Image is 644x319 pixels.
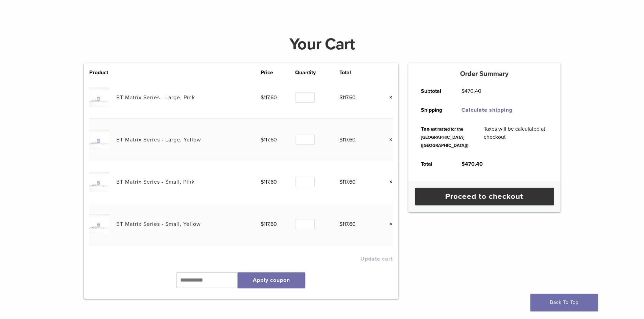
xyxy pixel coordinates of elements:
bdi: 117.60 [339,179,356,185]
h1: Your Cart [79,36,566,52]
img: BT Matrix Series - Large, Pink [89,87,109,107]
a: Calculate shipping [461,107,512,113]
span: $ [339,94,342,101]
span: $ [261,179,264,185]
a: BT Matrix Series - Small, Yellow [116,221,201,228]
th: Price [261,69,295,77]
span: $ [261,136,264,143]
a: Back To Top [530,294,598,311]
span: $ [461,161,465,167]
th: Subtotal [413,82,454,101]
td: Taxes will be calculated at checkout [476,119,555,155]
bdi: 117.60 [261,221,277,228]
small: (estimated for the [GEOGRAPHIC_DATA] ([GEOGRAPHIC_DATA])) [421,127,469,148]
button: Apply coupon [238,272,305,288]
th: Product [89,69,116,77]
img: BT Matrix Series - Small, Yellow [89,214,109,234]
th: Total [339,69,374,77]
a: Remove this item [384,220,393,229]
span: $ [339,221,342,228]
bdi: 117.60 [339,94,356,101]
a: BT Matrix Series - Large, Yellow [116,136,201,143]
a: BT Matrix Series - Large, Pink [116,94,195,101]
a: Remove this item [384,135,393,144]
bdi: 470.40 [461,88,481,95]
bdi: 470.40 [461,161,483,167]
bdi: 117.60 [261,94,277,101]
a: Remove this item [384,178,393,186]
th: Total [413,155,454,174]
span: $ [261,221,264,228]
span: $ [339,136,342,143]
span: $ [461,88,464,95]
a: BT Matrix Series - Small, Pink [116,179,195,185]
h5: Order Summary [408,70,560,78]
img: BT Matrix Series - Small, Pink [89,172,109,192]
bdi: 117.60 [339,221,356,228]
th: Shipping [413,101,454,119]
bdi: 117.60 [339,136,356,143]
span: $ [339,179,342,185]
span: $ [261,94,264,101]
button: Update cart [360,256,393,262]
th: Tax [413,119,476,155]
a: Remove this item [384,93,393,102]
a: Proceed to checkout [415,188,554,205]
th: Quantity [295,69,339,77]
bdi: 117.60 [261,179,277,185]
img: BT Matrix Series - Large, Yellow [89,130,109,150]
bdi: 117.60 [261,136,277,143]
